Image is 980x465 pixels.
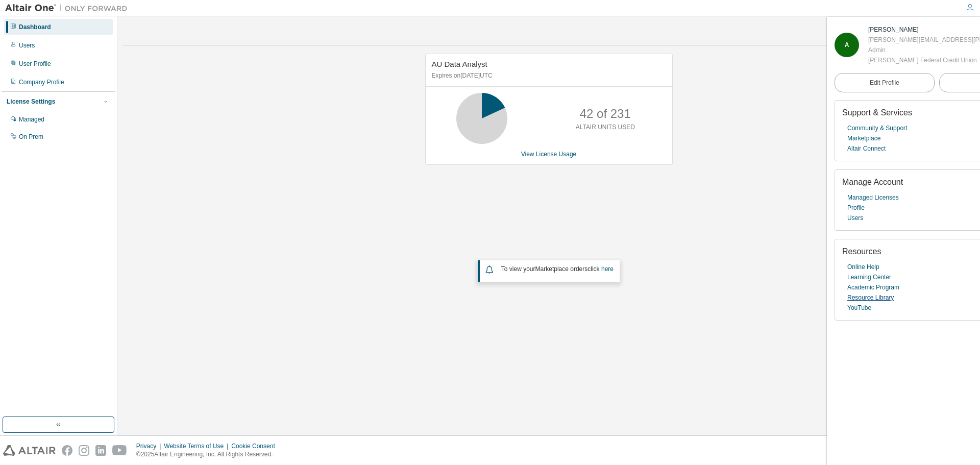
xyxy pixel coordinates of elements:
[580,105,631,123] p: 42 of 231
[501,265,614,273] span: To view your click
[3,445,56,456] img: altair_logo.svg
[842,108,912,117] span: Support & Services
[870,79,899,87] span: Edit Profile
[845,41,849,48] span: A
[847,192,899,203] a: Managed Licenses
[19,60,51,68] div: User Profile
[847,282,899,292] a: Academic Program
[112,445,127,456] img: youtube.svg
[231,442,281,450] div: Cookie Consent
[842,247,881,256] span: Resources
[7,97,55,106] div: License Settings
[95,445,106,456] img: linkedin.svg
[19,41,35,50] div: Users
[136,450,281,459] p: © 2025 Altair Engineering, Inc. All Rights Reserved.
[19,133,43,141] div: On Prem
[19,115,44,124] div: Managed
[847,213,863,223] a: Users
[62,445,72,456] img: facebook.svg
[847,272,891,282] a: Learning Center
[835,73,935,92] a: Edit Profile
[847,262,879,272] a: Online Help
[5,3,133,13] img: Altair One
[164,442,231,450] div: Website Terms of Use
[847,203,865,213] a: Profile
[432,71,664,80] p: Expires on [DATE] UTC
[19,78,64,86] div: Company Profile
[432,60,487,68] span: AU Data Analyst
[847,143,886,154] a: Altair Connect
[847,303,871,313] a: YouTube
[842,178,903,186] span: Manage Account
[576,123,635,132] p: ALTAIR UNITS USED
[79,445,89,456] img: instagram.svg
[535,265,588,273] em: Marketplace orders
[19,23,51,31] div: Dashboard
[521,151,577,158] a: View License Usage
[847,133,880,143] a: Marketplace
[847,123,907,133] a: Community & Support
[136,442,164,450] div: Privacy
[601,265,614,273] a: here
[847,292,894,303] a: Resource Library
